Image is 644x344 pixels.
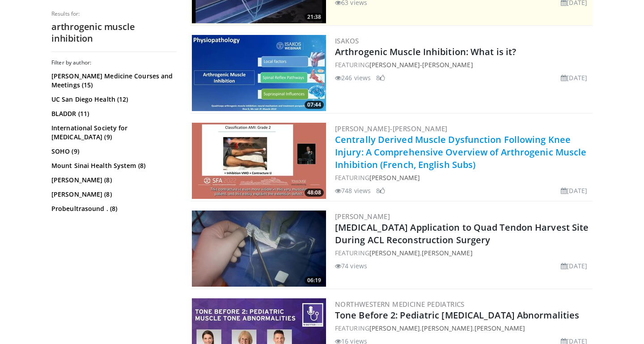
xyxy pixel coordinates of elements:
[335,173,591,182] div: FEATURING
[51,147,174,156] a: SOHO (9)
[305,276,324,284] span: 06:19
[369,60,473,69] a: [PERSON_NAME]-[PERSON_NAME]
[335,36,359,45] a: ISAKOS
[335,133,586,171] a: Centrally Derived Muscle Dysfunction Following Knee Injury: A Comprehensive Overview of Arthrogen...
[192,35,326,111] a: 07:44
[561,73,587,82] li: [DATE]
[335,124,448,133] a: [PERSON_NAME]-[PERSON_NAME]
[335,212,390,221] a: [PERSON_NAME]
[51,21,177,44] h2: arthrogenic muscle inhibition
[192,211,326,287] img: 6d3d0c34-260e-497a-a4df-cbf37e0a88d2.300x170_q85_crop-smart_upscale.jpg
[335,248,591,258] div: FEATURING ,
[369,324,420,332] a: [PERSON_NAME]
[51,109,174,118] a: BLADDR (11)
[192,123,326,199] img: 0d4fdd5c-6075-4a4e-9855-ea0c8c34c9f5.300x170_q85_crop-smart_upscale.jpg
[51,124,174,142] a: International Society for [MEDICAL_DATA] (9)
[51,204,174,213] a: Probeultrasound . (8)
[335,46,516,58] a: Arthrogenic Muscle Inhibition: What is it?
[192,123,326,199] a: 48:08
[51,10,177,17] p: Results for:
[475,324,525,332] a: [PERSON_NAME]
[376,186,385,195] li: 8
[305,13,324,21] span: 21:38
[335,60,591,69] div: FEATURING
[51,95,174,104] a: UC San Diego Health (12)
[51,176,174,185] a: [PERSON_NAME] (8)
[561,186,587,195] li: [DATE]
[422,324,472,332] a: [PERSON_NAME]
[561,261,587,271] li: [DATE]
[369,249,420,257] a: [PERSON_NAME]
[335,186,371,195] li: 748 views
[305,101,324,109] span: 07:44
[335,300,465,309] a: Northwestern Medicine Pediatrics
[51,161,174,170] a: Mount Sinai Health System (8)
[422,249,472,257] a: [PERSON_NAME]
[192,211,326,287] a: 06:19
[376,73,385,82] li: 8
[335,73,371,82] li: 246 views
[51,59,177,66] h3: Filter by author:
[335,261,367,271] li: 74 views
[335,221,589,246] a: [MEDICAL_DATA] Application to Quad Tendon Harvest Site During ACL Reconstruction Surgery
[335,309,579,321] a: Tone Before 2: Pediatric [MEDICAL_DATA] Abnormalities
[369,173,420,182] a: [PERSON_NAME]
[51,72,174,90] a: [PERSON_NAME] Medicine Courses and Meetings (15)
[51,190,174,199] a: [PERSON_NAME] (8)
[192,35,326,111] img: a9223f72-b286-40a0-8bef-b25a35cc3e18.300x170_q85_crop-smart_upscale.jpg
[305,189,324,197] span: 48:08
[335,323,591,333] div: FEATURING , ,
